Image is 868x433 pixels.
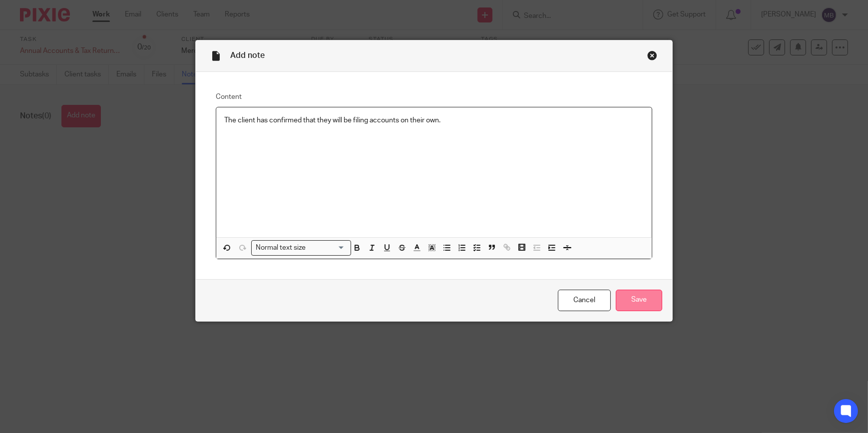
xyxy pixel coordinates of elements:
[616,290,662,311] input: Save
[309,243,345,253] input: Search for option
[230,51,265,59] span: Add note
[254,243,308,253] span: Normal text size
[558,290,611,311] a: Cancel
[251,240,351,256] div: Search for option
[216,92,652,102] label: Content
[647,50,657,60] div: Close this dialog window
[224,115,644,125] p: The client has confirmed that they will be filing accounts on their own.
